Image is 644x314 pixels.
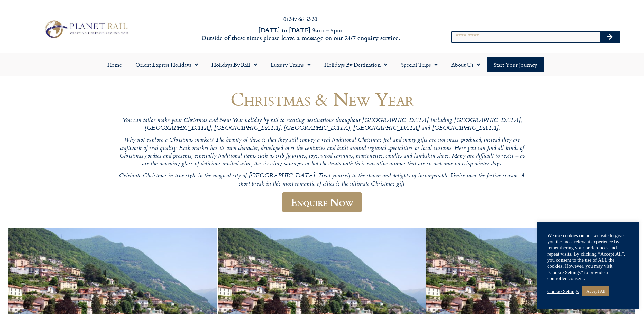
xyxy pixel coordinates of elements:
a: Enquire Now [282,192,362,212]
a: Accept All [582,286,609,296]
a: Special Trips [394,57,444,72]
p: Why not explore a Christmas market? The beauty of these is that they still convey a real traditio... [118,137,526,168]
a: Home [100,57,129,72]
a: Start your Journey [487,57,544,72]
a: Holidays by Rail [205,57,264,72]
p: You can tailor make your Christmas and New Year holiday by rail to exciting destinations througho... [118,117,526,133]
nav: Menu [3,57,641,72]
h1: Christmas & New Year [118,89,526,109]
a: About Us [444,57,487,72]
a: 01347 66 53 33 [283,15,317,23]
a: Cookie Settings [547,288,579,294]
a: Luxury Trains [264,57,317,72]
div: We use cookies on our website to give you the most relevant experience by remembering your prefer... [547,232,629,281]
a: Orient Express Holidays [129,57,205,72]
a: Holidays by Destination [317,57,394,72]
button: Search [600,32,620,42]
h6: [DATE] to [DATE] 9am – 5pm Outside of these times please leave a message on our 24/7 enquiry serv... [173,26,428,42]
p: Celebrate Christmas in true style in the magical city of [GEOGRAPHIC_DATA]. Treat yourself to the... [118,172,526,188]
img: Planet Rail Train Holidays Logo [41,18,130,40]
